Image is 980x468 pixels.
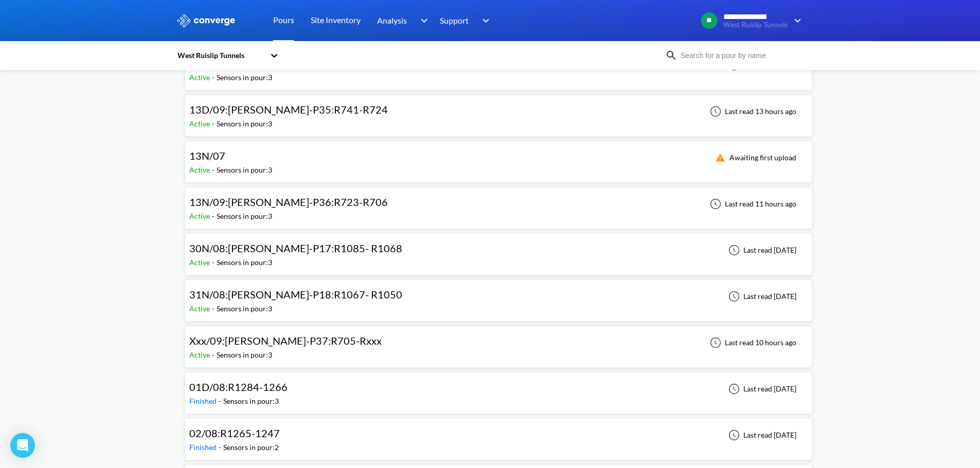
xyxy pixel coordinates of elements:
div: Sensors in pour: 3 [223,396,279,407]
div: Sensors in pour: 3 [217,349,272,361]
div: Last read 13 hours ago [704,105,799,118]
span: - [219,397,223,405]
span: - [212,119,217,128]
img: logo_ewhite.svg [176,14,236,27]
span: - [212,304,217,313]
div: Last read 10 hours ago [704,336,799,349]
a: 13N/07Active-Sensors in pour:3Awaiting first upload [185,153,812,161]
span: Analysis [377,14,407,27]
img: downArrow.svg [788,14,804,27]
div: Last read 11 hours ago [704,198,799,210]
a: 01D/08:R1284-1266Finished-Sensors in pour:3Last read [DATE] [185,384,812,392]
span: 30N/08:[PERSON_NAME]-P17:R1085- R1068 [189,242,402,254]
div: Sensors in pour: 3 [217,257,272,268]
div: Last read [DATE] [723,244,799,256]
div: Open Intercom Messenger [10,433,35,458]
a: 13N/09:[PERSON_NAME]-P36:R723-R706Active-Sensors in pour:3Last read 11 hours ago [185,199,812,208]
div: Sensors in pour: 2 [223,442,279,453]
a: 13D/09:[PERSON_NAME]-P35:R741-R724Active-Sensors in pour:3Last read 13 hours ago [185,106,812,115]
span: Active [189,212,212,220]
div: West Ruislip Tunnels [176,50,265,61]
div: Sensors in pour: 3 [217,118,272,129]
span: 01D/08:R1284-1266 [189,381,288,393]
span: Active [189,350,212,359]
span: Active [189,73,212,82]
span: Active [189,119,212,128]
span: Active [189,258,212,267]
img: downArrow.svg [414,14,430,27]
span: Finished [189,397,219,405]
span: - [212,258,217,267]
span: Xxx/09:[PERSON_NAME]-P37:R705-Rxxx [189,334,382,347]
div: Sensors in pour: 3 [217,164,272,176]
div: Sensors in pour: 3 [217,303,272,314]
span: - [219,443,223,452]
a: 30N/08:[PERSON_NAME]-P17:R1085- R1068Active-Sensors in pour:3Last read [DATE] [185,245,812,254]
img: icon-search.svg [665,49,678,62]
span: 02/08:R1265-1247 [189,427,280,439]
span: - [212,350,217,359]
span: Active [189,165,212,174]
div: Sensors in pour: 3 [217,72,272,83]
a: Xxx/09:[PERSON_NAME]-P37:R705-RxxxActive-Sensors in pour:3Last read 10 hours ago [185,338,812,346]
div: Awaiting first upload [709,152,799,164]
span: West Ruislip Tunnels [723,21,788,29]
span: - [212,165,217,174]
span: 31N/08:[PERSON_NAME]-P18:R1067- R1050 [189,288,402,301]
span: 13N/07 [189,149,225,162]
span: Finished [189,443,219,452]
div: Last read [DATE] [723,429,799,441]
span: - [212,212,217,220]
span: - [212,73,217,82]
div: Last read [DATE] [723,290,799,303]
input: Search for a pour by name [678,50,802,61]
div: Sensors in pour: 3 [217,211,272,222]
span: 13D/09:[PERSON_NAME]-P35:R741-R724 [189,103,388,116]
img: downArrow.svg [476,14,492,27]
div: Last read [DATE] [723,383,799,395]
a: 31N/08:[PERSON_NAME]-P18:R1067- R1050Active-Sensors in pour:3Last read [DATE] [185,291,812,300]
span: Support [440,14,469,27]
span: Active [189,304,212,313]
span: 13N/09:[PERSON_NAME]-P36:R723-R706 [189,196,388,208]
a: 02/08:R1265-1247Finished-Sensors in pour:2Last read [DATE] [185,430,812,439]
